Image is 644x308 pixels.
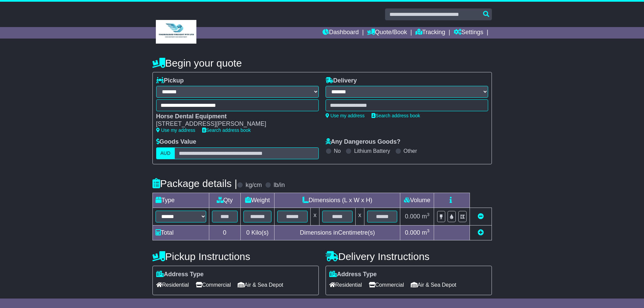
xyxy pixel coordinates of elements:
[273,182,285,189] label: lb/in
[404,148,417,154] label: Other
[422,229,430,236] span: m
[156,113,312,120] div: Horse Dental Equipment
[240,225,275,240] td: Kilo(s)
[156,127,195,133] a: Use my address
[245,182,262,189] label: kg/cm
[202,127,251,133] a: Search address book
[405,229,420,236] span: 0.000
[152,251,319,262] h4: Pickup Instructions
[209,225,240,240] td: 0
[152,57,492,69] h4: Begin your quote
[326,77,357,85] label: Delivery
[196,280,231,290] span: Commercial
[311,208,319,225] td: x
[369,280,404,290] span: Commercial
[454,27,483,39] a: Settings
[323,27,359,39] a: Dashboard
[355,208,364,225] td: x
[415,27,445,39] a: Tracking
[152,225,209,240] td: Total
[411,280,456,290] span: Air & Sea Depot
[152,193,209,208] td: Type
[329,280,362,290] span: Residential
[240,193,275,208] td: Weight
[326,251,492,262] h4: Delivery Instructions
[156,77,184,85] label: Pickup
[156,138,196,146] label: Goods Value
[354,148,390,154] label: Lithium Battery
[275,193,400,208] td: Dimensions (L x W x H)
[246,229,249,236] span: 0
[326,113,365,118] a: Use my address
[275,225,400,240] td: Dimensions in Centimetre(s)
[478,229,484,236] a: Add new item
[427,228,430,233] sup: 3
[372,113,420,118] a: Search address book
[400,193,434,208] td: Volume
[405,213,420,220] span: 0.000
[329,271,377,278] label: Address Type
[156,280,189,290] span: Residential
[152,178,237,189] h4: Package details |
[209,193,240,208] td: Qty
[156,120,312,128] div: [STREET_ADDRESS][PERSON_NAME]
[478,213,484,220] a: Remove this item
[367,27,407,39] a: Quote/Book
[422,213,430,220] span: m
[156,271,204,278] label: Address Type
[326,138,401,146] label: Any Dangerous Goods?
[156,147,175,159] label: AUD
[334,148,341,154] label: No
[238,280,283,290] span: Air & Sea Depot
[427,212,430,217] sup: 3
